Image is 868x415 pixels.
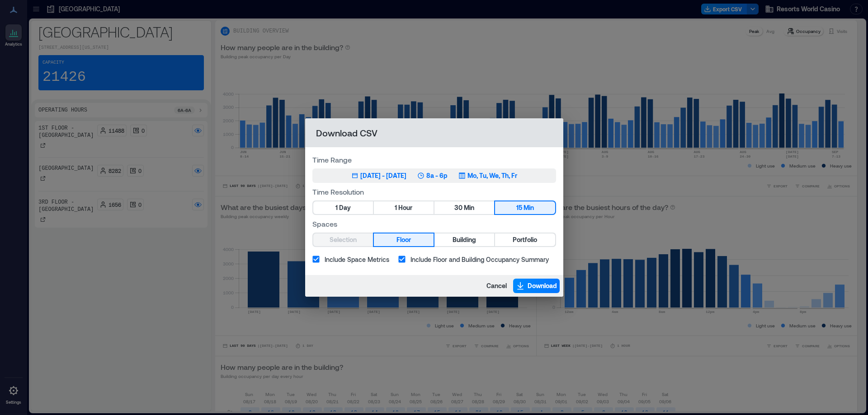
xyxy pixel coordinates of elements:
span: Cancel [486,281,507,290]
button: Portfolio [495,233,555,246]
button: 1 Hour [374,201,434,214]
label: Spaces [312,219,556,229]
button: Download [513,279,560,293]
div: [DATE] - [DATE] [360,171,406,180]
span: Hour [398,202,412,214]
span: 1 [395,202,397,214]
button: Floor [374,233,434,246]
span: Min [464,202,474,214]
span: Floor [396,234,411,246]
button: 30 Min [434,201,494,214]
span: Portfolio [513,234,537,246]
button: Cancel [484,279,509,293]
span: 30 [454,202,462,214]
p: Mo, Tu, We, Th, Fr [467,171,517,180]
h2: Download CSV [305,118,563,147]
p: 8a - 6p [426,171,448,180]
span: Download [528,281,557,290]
span: Day [339,202,351,214]
span: Include Floor and Building Occupancy Summary [410,255,549,264]
span: 15 [516,202,522,214]
span: Building [453,234,476,246]
span: 1 [335,202,338,214]
label: Time Resolution [312,187,556,197]
label: Time Range [312,154,556,165]
span: Min [524,202,534,214]
button: 15 Min [495,201,555,214]
button: 1 Day [313,201,373,214]
button: [DATE] - [DATE]8a - 6pMo, Tu, We, Th, Fr [312,168,556,183]
span: Include Space Metrics [325,255,389,264]
button: Building [434,233,494,246]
